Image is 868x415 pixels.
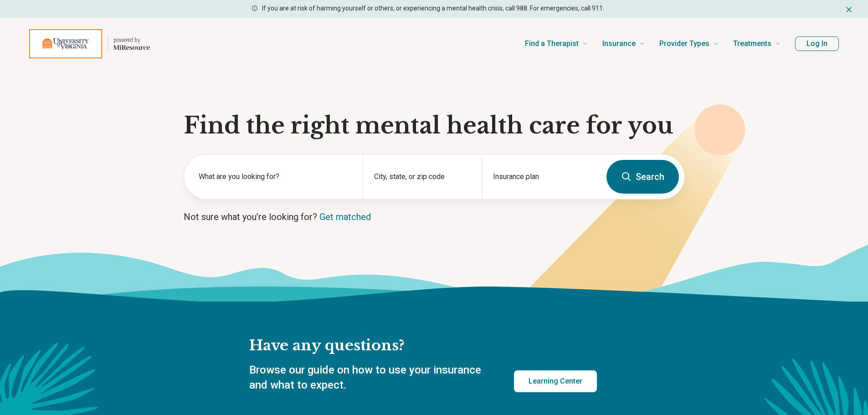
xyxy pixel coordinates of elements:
[602,37,636,50] span: Insurance
[249,363,492,393] p: Browse our guide on how to use your insurance and what to expect.
[844,4,853,15] button: Dismiss
[319,211,371,222] a: Get matched
[525,26,588,62] a: Find a Therapist
[733,37,771,50] span: Treatments
[514,370,597,392] a: Learning Center
[249,336,597,355] h2: Have any questions?
[659,26,719,62] a: Provider Types
[733,26,781,62] a: Treatments
[184,210,685,223] p: Not sure what you’re looking for?
[795,36,839,51] button: Log In
[29,29,150,58] a: Home page
[659,37,709,50] span: Provider Types
[184,112,685,139] h1: Find the right mental health care for you
[113,36,150,44] p: powered by
[262,4,604,13] p: If you are at risk of harming yourself or others, or experiencing a mental health crisis, call 98...
[602,26,645,62] a: Insurance
[606,160,679,194] button: Search
[199,171,352,182] label: What are you looking for?
[525,37,579,50] span: Find a Therapist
